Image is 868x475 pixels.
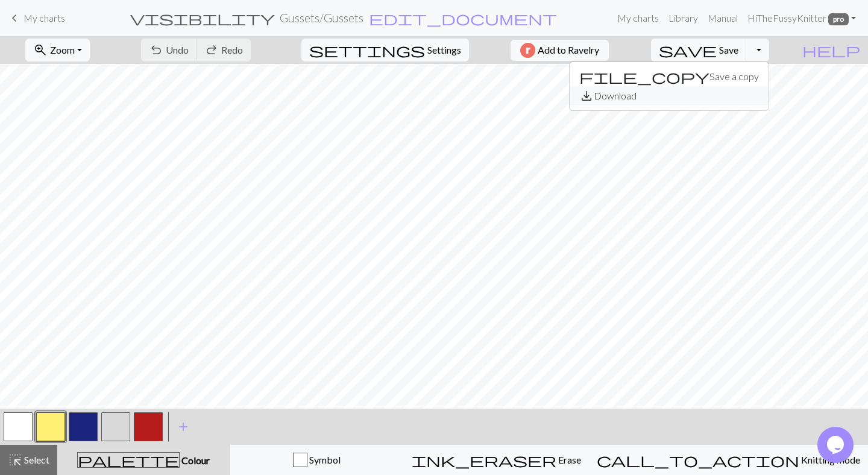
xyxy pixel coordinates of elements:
[78,451,179,468] span: palette
[22,454,49,465] span: Select
[130,10,275,27] span: visibility
[651,39,747,61] button: Save
[612,6,664,30] a: My charts
[180,455,210,466] span: Colour
[579,68,709,85] span: file_copy
[579,87,594,104] span: save_alt
[309,42,425,58] span: settings
[828,13,849,25] span: pro
[369,10,557,27] span: edit_document
[799,454,860,465] span: Knitting mode
[412,451,556,468] span: ink_eraser
[25,39,90,61] button: Zoom
[7,10,22,27] span: keyboard_arrow_left
[802,42,860,58] span: help
[597,451,799,468] span: call_to_action
[8,451,22,468] span: highlight_alt
[307,454,341,465] span: Symbol
[743,6,861,30] a: HiTheFussyKnitter pro
[404,445,589,475] button: Erase
[427,43,461,57] span: Settings
[511,40,609,61] button: Add to Ravelry
[7,8,65,28] a: My charts
[24,12,65,24] span: My charts
[570,86,769,105] button: Download
[176,418,190,435] span: add
[309,43,425,57] i: Settings
[570,67,769,86] button: Save a copy
[538,43,599,58] span: Add to Ravelry
[556,454,581,465] span: Erase
[280,11,363,25] h2: Gussets / Gussets
[230,445,404,475] button: Symbol
[50,44,75,55] span: Zoom
[817,427,856,463] iframe: chat widget
[659,42,717,58] span: save
[301,39,469,61] button: SettingsSettings
[664,6,703,30] a: Library
[703,6,743,30] a: Manual
[719,44,738,55] span: Save
[520,43,535,58] img: Ravelry
[57,445,230,475] button: Colour
[589,445,868,475] button: Knitting mode
[33,42,48,58] span: zoom_in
